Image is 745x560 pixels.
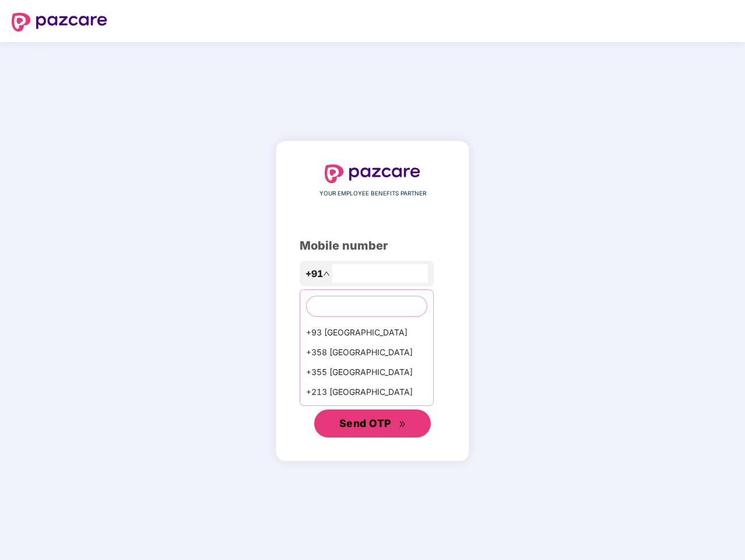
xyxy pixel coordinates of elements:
div: +1684 AmericanSamoa [300,402,433,422]
div: +358 [GEOGRAPHIC_DATA] [300,342,433,362]
div: +355 [GEOGRAPHIC_DATA] [300,362,433,382]
span: Send OTP [339,417,391,429]
img: logo [12,13,107,32]
span: +91 [305,267,323,281]
div: +213 [GEOGRAPHIC_DATA] [300,382,433,402]
div: Mobile number [300,237,445,255]
span: YOUR EMPLOYEE BENEFITS PARTNER [319,189,426,198]
span: up [323,270,330,277]
div: +93 [GEOGRAPHIC_DATA] [300,323,433,342]
button: Send OTPdouble-right [314,409,431,437]
span: double-right [399,421,406,428]
img: logo [325,164,420,183]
